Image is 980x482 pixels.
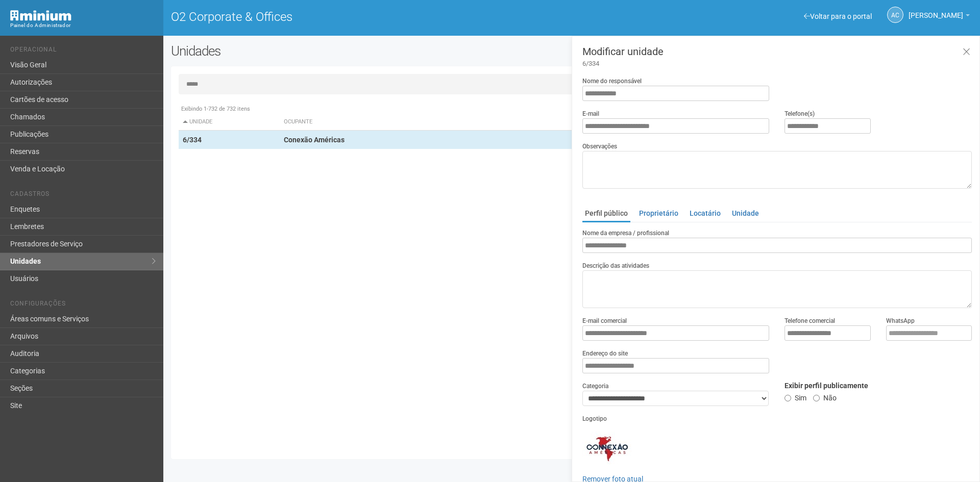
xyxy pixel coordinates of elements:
a: Perfil público [582,206,630,222]
label: Categoria [582,382,608,391]
label: Nome da empresa / profissional [582,229,669,238]
label: Telefone comercial [785,316,835,325]
label: Endereço do site [582,349,628,358]
a: Voltar para o portal [804,12,872,20]
li: Cadastros [10,190,156,201]
th: Unidade: activate to sort column descending [179,114,280,131]
label: Observações [582,142,617,151]
label: Não [813,390,837,402]
th: Ocupante: activate to sort column ascending [280,114,626,131]
a: Locatário [687,206,723,221]
strong: 6/334 [183,136,202,144]
span: Ana Carla de Carvalho Silva [909,2,963,19]
div: Exibindo 1-732 de 732 itens [179,105,965,114]
label: Exibir perfil publicamente [785,381,868,390]
small: 6/334 [582,59,972,68]
h2: Unidades [171,43,496,59]
a: AC [887,7,903,23]
h3: Modificar unidade [582,46,972,68]
img: Minium [10,10,71,21]
h1: O2 Corporate & Offices [171,10,564,23]
input: Sim [785,395,791,401]
li: Operacional [10,46,156,57]
a: Unidade [729,206,762,221]
img: business.png [582,423,633,474]
label: WhatsApp [886,316,915,325]
label: Sim [785,390,806,402]
li: Configurações [10,300,156,311]
label: Descrição das atividades [582,261,649,270]
div: Painel do Administrador [10,21,156,30]
label: Telefone(s) [785,109,815,118]
label: E-mail comercial [582,316,627,325]
label: E-mail [582,109,599,118]
label: Nome do responsável [582,77,642,86]
a: [PERSON_NAME] [909,13,970,21]
input: Não [813,395,820,401]
label: Logotipo [582,414,607,423]
strong: Conexão Américas [284,136,345,144]
a: Proprietário [636,206,681,221]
